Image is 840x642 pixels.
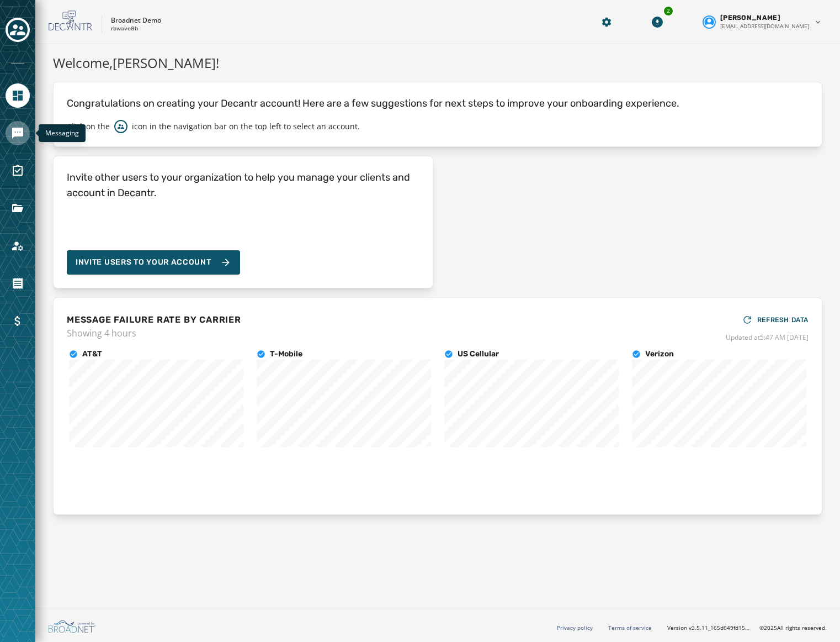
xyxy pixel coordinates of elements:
span: [PERSON_NAME] [720,13,780,22]
h1: Welcome, [PERSON_NAME] ! [53,53,822,73]
p: icon in the navigation bar on the top left to select an account. [132,121,360,132]
h4: Invite other users to your organization to help you manage your clients and account in Decantr. [67,170,419,201]
a: Navigate to Surveys [6,159,30,183]
button: Toggle account select drawer [6,18,30,42]
button: Download Menu [647,12,667,32]
h4: Verizon [645,349,674,360]
button: Invite Users to your account [67,250,240,275]
a: Terms of service [608,624,652,632]
span: Version [667,624,751,632]
p: rbwave8h [111,25,138,33]
span: REFRESH DATA [757,315,809,324]
a: Privacy policy [557,624,593,632]
span: v2.5.11_165d649fd1592c218755210ebffa1e5a55c3084e [689,624,751,632]
button: User settings [698,9,827,35]
p: Broadnet Demo [111,16,161,25]
span: Updated at 5:47 AM [DATE] [726,333,809,342]
a: Navigate to Billing [6,309,30,333]
a: Navigate to Account [6,234,30,258]
button: Manage global settings [597,12,616,32]
p: Congratulations on creating your Decantr account! Here are a few suggestions for next steps to im... [67,96,809,111]
p: Click on the [67,121,110,132]
h4: US Cellular [458,349,499,360]
h4: MESSAGE FAILURE RATE BY CARRIER [67,313,241,327]
span: Invite Users to your account [76,257,211,268]
a: Navigate to Orders [6,271,30,296]
div: 2 [663,6,674,17]
a: Navigate to Home [6,83,30,108]
span: [EMAIL_ADDRESS][DOMAIN_NAME] [720,22,809,30]
a: Navigate to Messaging [6,121,30,145]
span: Showing 4 hours [67,327,241,340]
div: Messaging [39,124,86,142]
h4: T-Mobile [270,349,302,360]
button: REFRESH DATA [742,311,809,329]
h4: AT&T [82,349,102,360]
span: © 2025 All rights reserved. [759,624,827,632]
a: Navigate to Files [6,196,30,220]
